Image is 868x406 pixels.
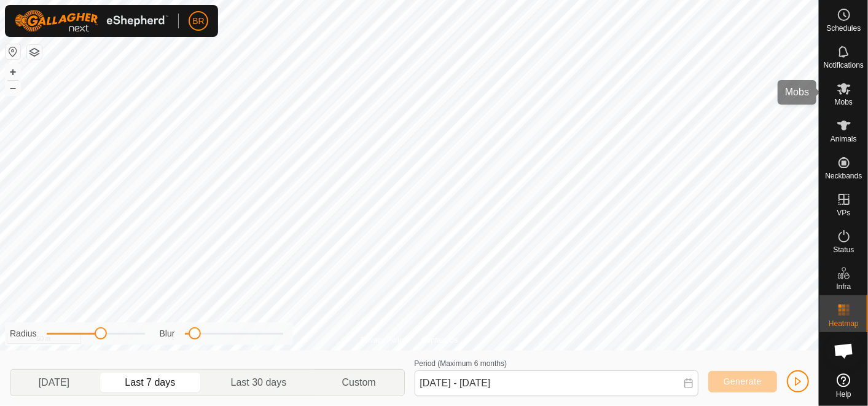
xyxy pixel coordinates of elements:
button: – [6,81,20,95]
span: Schedules [826,25,861,32]
label: Period (Maximum 6 months) [415,359,507,368]
span: Custom [342,375,376,390]
a: Help [819,368,868,403]
label: Radius [10,327,37,340]
span: VPs [837,209,850,217]
span: Help [836,391,851,398]
a: Privacy Policy [361,335,407,346]
span: Generate [724,376,762,386]
button: + [6,65,20,79]
span: [DATE] [39,375,69,390]
span: Notifications [824,62,864,69]
a: Contact Us [421,335,458,346]
span: Last 30 days [231,375,287,390]
button: Reset Map [6,44,20,59]
span: Status [833,246,854,253]
span: Heatmap [829,320,859,327]
button: Generate [708,371,777,392]
span: Animals [831,135,857,143]
span: Infra [836,283,851,290]
img: Gallagher Logo [15,10,168,32]
span: Neckbands [825,172,862,180]
a: Open chat [826,332,862,369]
span: Last 7 days [125,375,175,390]
button: Map Layers [27,45,42,60]
span: Mobs [835,98,853,106]
label: Blur [160,327,175,340]
span: BR [192,15,204,28]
